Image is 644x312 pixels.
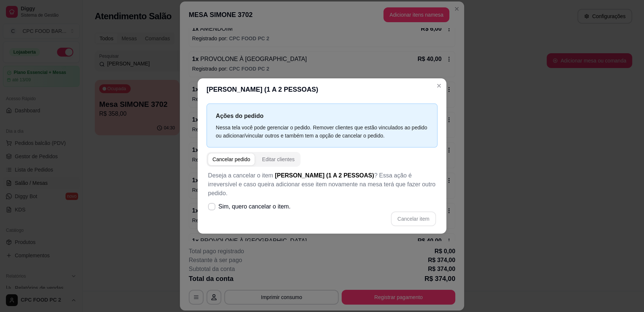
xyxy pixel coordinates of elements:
header: [PERSON_NAME] (1 A 2 PESSOAS) [198,78,446,101]
p: Deseja a cancelar o item ? Essa ação é irreversível e caso queira adicionar esse item novamente n... [208,171,436,198]
div: Editar clientes [262,156,295,163]
button: Close [433,80,445,92]
p: Ações do pedido [216,111,428,121]
div: Cancelar pedido [212,156,250,163]
div: Nessa tela você pode gerenciar o pedido. Remover clientes que estão vinculados ao pedido ou adici... [216,123,428,140]
span: [PERSON_NAME] (1 A 2 PESSOAS) [275,172,374,179]
span: Sim, quero cancelar o item. [218,202,291,211]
